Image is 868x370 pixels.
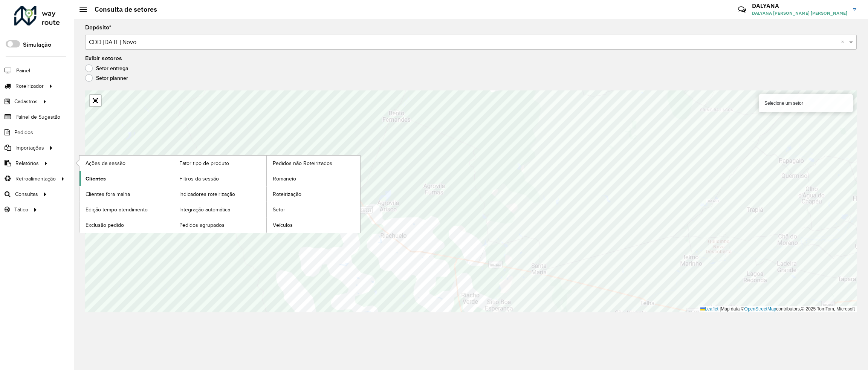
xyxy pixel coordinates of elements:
[273,159,332,167] span: Pedidos não Roteirizados
[14,98,38,105] span: Cadastros
[86,190,130,198] span: Clientes fora malha
[85,54,122,63] label: Exibir setores
[173,217,267,232] a: Pedidos agrupados
[90,95,101,106] a: Abrir mapa em tela cheia
[85,64,128,72] label: Setor entrega
[86,206,148,214] span: Edição tempo atendimento
[85,74,128,82] label: Setor planner
[15,113,60,121] span: Painel de Sugestão
[179,221,225,229] span: Pedidos agrupados
[267,217,360,232] a: Veículos
[15,190,38,198] span: Consultas
[15,175,56,183] span: Retroalimentação
[720,306,721,312] span: |
[273,206,285,214] span: Setor
[173,187,267,202] a: Indicadores roteirização
[16,67,30,75] span: Painel
[173,156,267,171] a: Fator tipo de produto
[15,159,39,167] span: Relatórios
[734,2,750,18] a: Contato Rápido
[759,94,853,112] div: Selecione um setor
[173,171,267,186] a: Filtros da sessão
[85,23,112,32] label: Depósito
[79,156,173,171] a: Ações da sessão
[700,306,718,312] a: Leaflet
[14,128,33,136] span: Pedidos
[179,159,229,167] span: Fator tipo de produto
[86,159,125,167] span: Ações da sessão
[698,306,857,312] div: Map data © contributors,© 2025 TomTom, Microsoft
[267,187,360,202] a: Roteirização
[267,202,360,217] a: Setor
[179,190,235,198] span: Indicadores roteirização
[173,202,267,217] a: Integração automática
[14,206,28,214] span: Tático
[86,175,106,183] span: Clientes
[79,171,173,186] a: Clientes
[744,306,776,312] a: OpenStreetMap
[79,217,173,232] a: Exclusão pedido
[752,2,847,9] h3: DALYANA
[273,175,296,183] span: Romaneio
[273,221,293,229] span: Veículos
[179,175,219,183] span: Filtros da sessão
[179,206,230,214] span: Integração automática
[79,202,173,217] a: Edição tempo atendimento
[15,144,44,152] span: Importações
[752,10,847,17] span: DALYANA [PERSON_NAME] [PERSON_NAME]
[79,187,173,202] a: Clientes fora malha
[267,156,360,171] a: Pedidos não Roteirizados
[841,38,847,47] span: Clear all
[86,221,124,229] span: Exclusão pedido
[87,5,157,14] h2: Consulta de setores
[23,40,51,49] label: Simulação
[273,190,301,198] span: Roteirização
[15,82,44,90] span: Roteirizador
[267,171,360,186] a: Romaneio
